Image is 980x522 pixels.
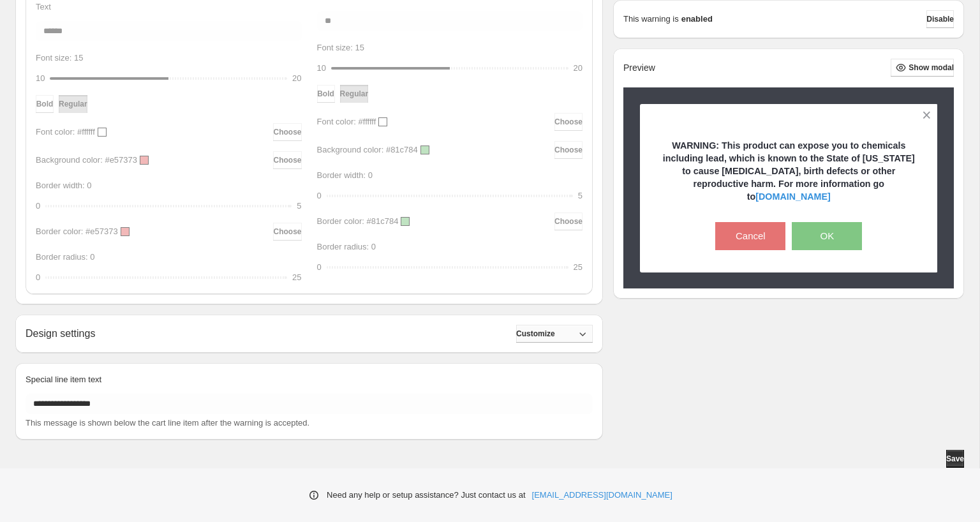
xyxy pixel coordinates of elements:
button: Show modal [891,59,954,77]
a: [EMAIL_ADDRESS][DOMAIN_NAME] [532,489,672,502]
p: This warning is [623,13,679,26]
h2: Design settings [26,327,95,339]
strong: enabled [681,13,713,26]
span: Disable [926,14,954,24]
body: Rich Text Area. Press ALT-0 for help. [5,10,561,32]
strong: WARNING: This product can expose you to chemicals including lead, which is known to the State of ... [663,140,915,202]
button: Disable [926,10,954,28]
span: This message is shown below the cart line item after the warning is accepted. [26,418,309,428]
button: Cancel [715,222,785,250]
a: [DOMAIN_NAME] [755,191,831,202]
button: OK [792,222,862,250]
span: Save [946,454,964,464]
button: Save [946,450,964,468]
span: Customize [516,329,555,339]
button: Customize [516,325,593,343]
span: Show modal [909,63,954,73]
span: Special line item text [26,375,101,384]
h2: Preview [623,63,655,73]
